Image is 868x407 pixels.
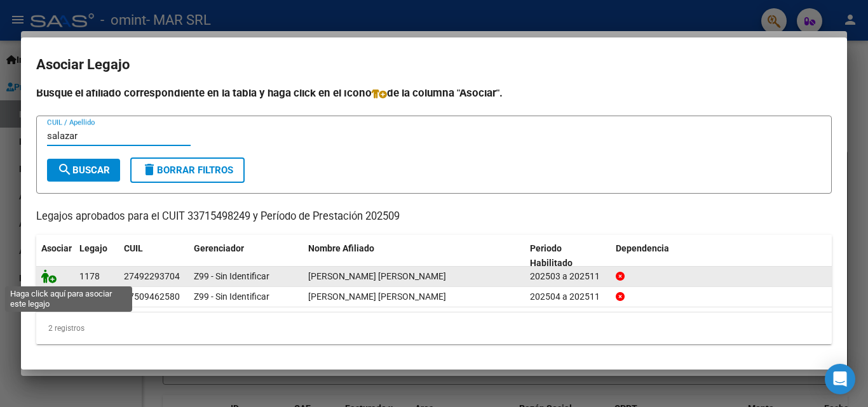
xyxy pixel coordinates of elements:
[36,235,74,277] datatable-header-cell: Asociar
[530,243,573,268] span: Periodo Habilitado
[142,162,157,177] mat-icon: delete
[308,271,446,281] span: SALAZAR GIANCOLA ORNELLA VALENTINA
[194,243,244,253] span: Gerenciador
[74,235,119,277] datatable-header-cell: Legajo
[119,235,189,277] datatable-header-cell: CUIL
[124,243,143,253] span: CUIL
[530,290,606,304] div: 202504 a 202511
[194,271,269,281] span: Z99 - Sin Identificar
[79,291,100,302] span: 1058
[124,290,180,304] div: 27509462580
[194,291,269,302] span: Z99 - Sin Identificar
[616,243,669,253] span: Dependencia
[36,209,832,225] p: Legajos aprobados para el CUIT 33715498249 y Período de Prestación 202509
[189,235,303,277] datatable-header-cell: Gerenciador
[57,162,72,177] mat-icon: search
[142,164,233,176] span: Borrar Filtros
[79,243,107,253] span: Legajo
[41,243,72,253] span: Asociar
[36,84,832,101] h4: Busque el afiliado correspondiente en la tabla y haga click en el ícono de la columna "Asociar".
[825,364,855,394] div: Open Intercom Messenger
[308,291,446,302] span: SALAZAR GIANCOLA CLARISA VICTORIA
[130,157,245,183] button: Borrar Filtros
[525,235,611,277] datatable-header-cell: Periodo Habilitado
[303,235,525,277] datatable-header-cell: Nombre Afiliado
[611,235,832,277] datatable-header-cell: Dependencia
[530,269,606,284] div: 202503 a 202511
[47,159,120,182] button: Buscar
[124,269,180,284] div: 27492293704
[57,164,110,176] span: Buscar
[36,312,832,344] div: 2 registros
[79,271,100,281] span: 1178
[308,243,374,253] span: Nombre Afiliado
[36,53,832,77] h2: Asociar Legajo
